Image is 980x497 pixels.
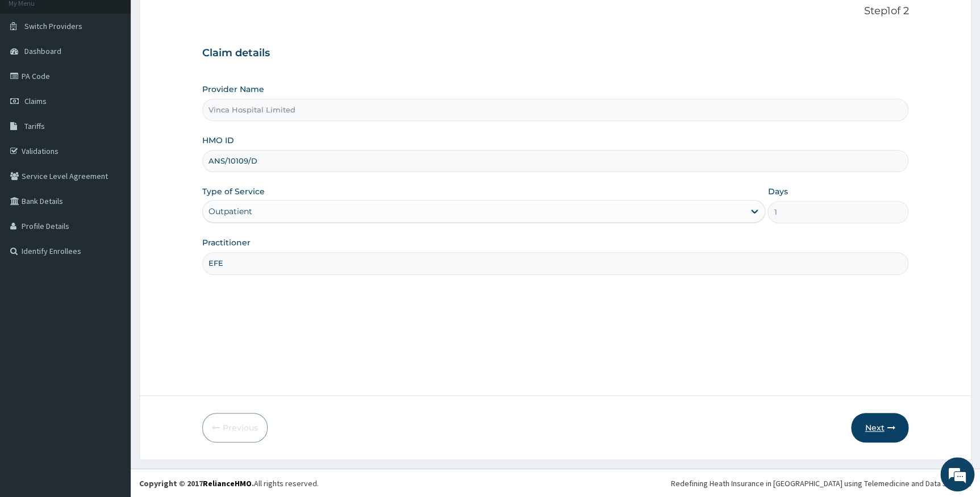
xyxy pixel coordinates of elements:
[24,46,61,56] span: Dashboard
[202,413,268,442] button: Previous
[66,143,157,258] span: We're online!
[24,96,47,106] span: Claims
[186,6,214,33] div: Minimize live chat window
[24,21,82,31] span: Switch Providers
[202,83,264,95] label: Provider Name
[851,413,908,442] button: Next
[202,186,265,197] label: Type of Service
[24,121,45,131] span: Tariffs
[671,478,971,489] div: Redefining Heath Insurance in [GEOGRAPHIC_DATA] using Telemedicine and Data Science!
[21,57,46,85] img: d_794563401_company_1708531726252_794563401
[202,237,251,248] label: Practitioner
[202,47,909,60] h3: Claim details
[6,310,216,350] textarea: Type your message and hit 'Enter'
[203,478,252,488] a: RelianceHMO
[202,252,909,274] input: Enter Name
[768,186,787,197] label: Days
[208,206,252,217] div: Outpatient
[202,150,909,172] input: Enter HMO ID
[202,135,234,146] label: HMO ID
[59,64,191,78] div: Chat with us now
[139,478,254,488] strong: Copyright © 2017 .
[202,5,909,18] p: Step 1 of 2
